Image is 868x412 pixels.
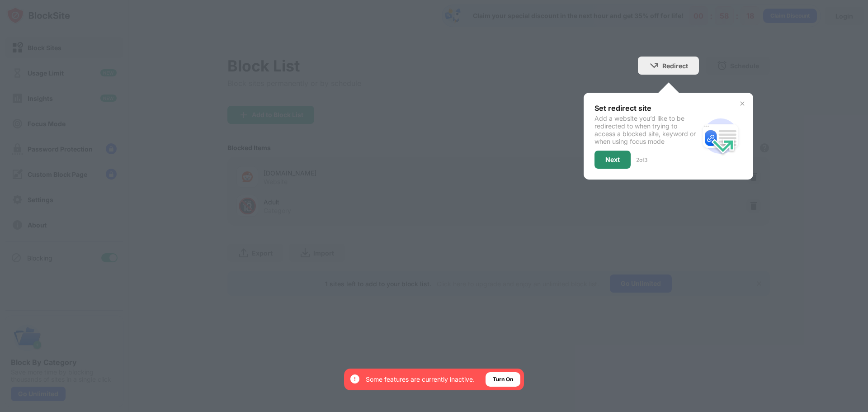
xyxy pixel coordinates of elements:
[366,375,475,384] div: Some features are currently inactive.
[699,114,742,158] img: redirect.svg
[594,114,699,145] div: Add a website you’d like to be redirected to when trying to access a blocked site, keyword or whe...
[662,62,688,70] div: Redirect
[349,374,360,384] img: error-circle-white.svg
[605,156,620,163] div: Next
[739,100,746,107] img: x-button.svg
[594,104,699,113] div: Set redirect site
[493,375,513,384] div: Turn On
[636,156,647,163] div: 2 of 3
